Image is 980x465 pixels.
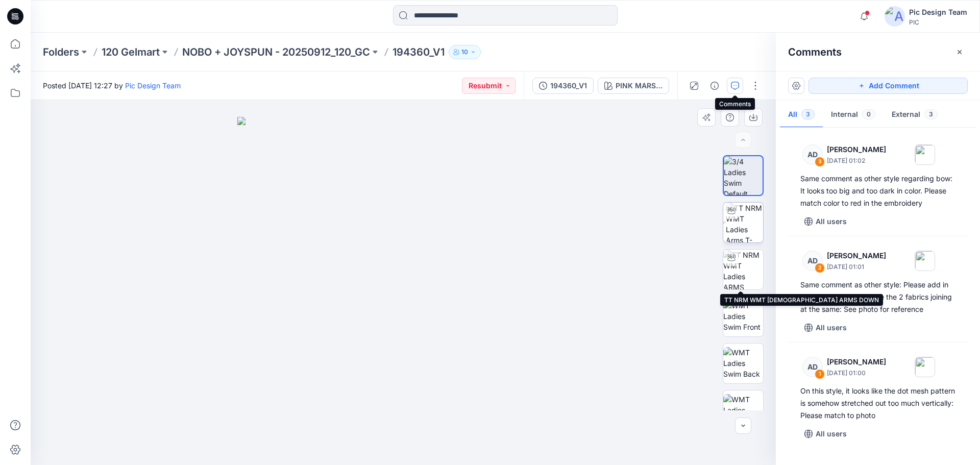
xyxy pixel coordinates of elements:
[827,250,886,262] p: [PERSON_NAME]
[816,322,847,334] p: All users
[723,394,763,426] img: WMT Ladies Swim Left
[823,102,884,128] button: Internal
[816,215,847,228] p: All users
[885,6,905,27] img: avatar
[815,369,825,379] div: 1
[723,300,763,332] img: WMT Ladies Swim Front
[550,80,587,91] div: 194360_V1
[723,250,763,289] img: TT NRM WMT Ladies ARMS DOWN
[788,46,842,58] h2: Comments
[780,102,823,128] button: All
[862,109,875,119] span: 0
[800,385,955,422] div: On this style, it looks like the dot mesh pattern is somehow stretched out too much vertically: P...
[924,109,938,119] span: 3
[802,357,823,377] div: AD
[816,428,847,440] p: All users
[800,173,955,209] div: Same comment as other style regarding bow: It looks too big and too dark in color. Please match c...
[449,45,481,59] button: 10
[706,78,723,94] button: Details
[827,368,886,378] p: [DATE] 01:00
[461,46,468,58] p: 10
[815,157,825,167] div: 3
[125,81,181,90] a: Pic Design Team
[808,78,968,94] button: Add Comment
[800,279,955,315] div: Same comment as other style: Please add in line where you would see the 2 fabrics joining at the ...
[802,144,823,165] div: AD
[800,213,851,230] button: All users
[102,45,160,59] a: 120 Gelmart
[43,80,181,91] span: Posted [DATE] 12:27 by
[182,45,370,59] a: NOBO + JOYSPUN - 20250912_120_GC
[827,143,886,156] p: [PERSON_NAME]
[815,263,825,273] div: 2
[827,356,886,368] p: [PERSON_NAME]
[909,18,967,26] div: PIC
[598,78,669,94] button: PINK MARSHMELLOW
[393,45,445,59] p: 194360_V1
[802,251,823,271] div: AD
[827,262,886,272] p: [DATE] 01:01
[616,80,663,91] div: PINK MARSHMELLOW
[827,156,886,166] p: [DATE] 01:02
[43,45,79,59] a: Folders
[909,6,967,18] div: Pic Design Team
[532,78,594,94] button: 194360_V1
[724,156,763,195] img: 3/4 Ladies Swim Default
[723,347,763,379] img: WMT Ladies Swim Back
[800,320,851,336] button: All users
[801,109,815,119] span: 3
[800,426,851,442] button: All users
[726,203,763,242] img: TT NRM WMT Ladies Arms T-POSE
[884,102,946,128] button: External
